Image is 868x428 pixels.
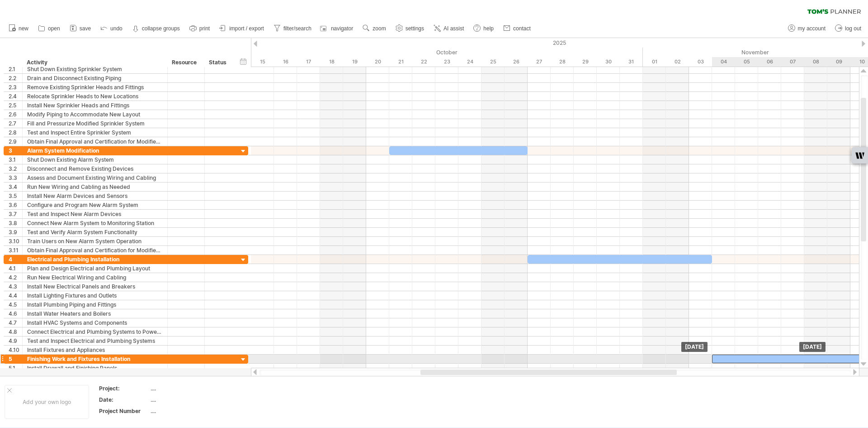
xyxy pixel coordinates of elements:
div: Tuesday, 21 October 2025 [389,57,412,67]
div: Shut Down Existing Sprinkler System [27,65,163,73]
div: Thursday, 30 October 2025 [597,57,620,67]
div: Project Number [99,407,149,415]
span: log out [845,25,861,32]
div: 4.6 [9,309,22,318]
div: 3.5 [9,192,22,200]
div: Saturday, 25 October 2025 [481,57,505,67]
div: Saturday, 1 November 2025 [643,57,666,67]
div: Fill and Pressurize Modified Sprinkler System [27,119,163,128]
div: 3.10 [9,237,22,245]
div: 4.5 [9,300,22,309]
div: 4.10 [9,346,22,354]
a: save [67,23,94,34]
div: 3.3 [9,173,22,182]
div: Install New Sprinkler Heads and Fittings [27,101,163,110]
div: 4.9 [9,337,22,345]
span: new [19,25,28,32]
div: Disconnect and Remove Existing Devices [27,164,163,173]
span: import / export [229,25,264,32]
div: [DATE] [681,342,708,352]
div: 2.3 [9,83,22,91]
div: .... [151,385,226,392]
div: Resource [172,58,199,67]
a: filter/search [271,23,314,34]
div: 2.9 [9,137,22,146]
div: 3.4 [9,183,22,191]
div: Connect New Alarm System to Monitoring Station [27,219,163,227]
div: 3.2 [9,164,22,173]
div: .... [151,396,226,404]
div: 2.7 [9,119,22,128]
div: 4 [9,255,22,264]
div: Remove Existing Sprinkler Heads and Fittings [27,83,163,91]
div: Install HVAC Systems and Components [27,318,163,327]
div: Finishing Work and Fixtures Installation [27,355,163,363]
div: Drain and Disconnect Existing Piping [27,74,163,82]
div: 4.8 [9,327,22,336]
div: Tuesday, 28 October 2025 [551,57,574,67]
div: Add your own logo [5,385,89,419]
div: Monday, 3 November 2025 [689,57,712,67]
a: contact [501,23,533,34]
a: zoom [360,23,388,34]
span: open [48,25,60,32]
div: .... [151,407,226,415]
a: log out [833,23,864,34]
div: 2.4 [9,92,22,101]
div: 2.1 [9,65,22,73]
div: Date: [99,396,149,404]
div: Friday, 7 November 2025 [781,57,804,67]
div: Electrical and Plumbing Installation [27,255,163,264]
div: Wednesday, 22 October 2025 [412,57,435,67]
div: Obtain Final Approval and Certification for Modified Alarm System [27,246,163,255]
a: open [36,23,63,34]
div: 3.9 [9,228,22,236]
div: Relocate Sprinkler Heads to New Locations [27,92,163,101]
a: help [471,23,496,34]
div: Sunday, 19 October 2025 [343,57,366,67]
div: 4.4 [9,291,22,300]
span: help [483,25,494,32]
strong: collapse groups [142,25,180,32]
div: Tuesday, 4 November 2025 [712,57,735,67]
div: Install Water Heaters and Boilers [27,309,163,318]
div: 3 [9,146,22,155]
div: Sunday, 9 November 2025 [827,57,850,67]
a: import / export [217,23,267,34]
div: Thursday, 23 October 2025 [435,57,458,67]
span: save [80,25,91,32]
span: navigator [331,25,353,32]
div: Sunday, 2 November 2025 [666,57,689,67]
div: Wednesday, 5 November 2025 [735,57,758,67]
div: Test and Inspect New Alarm Devices [27,210,163,218]
div: Run New Wiring and Cabling as Needed [27,183,163,191]
div: Assess and Document Existing Wiring and Cabling [27,173,163,182]
a: settings [393,23,427,34]
div: Plan and Design Electrical and Plumbing Layout [27,264,163,273]
span: my account [798,25,826,32]
div: 3.6 [9,201,22,209]
div: 2.2 [9,74,22,82]
div: Activity [27,58,162,67]
span: zoom [373,25,386,32]
a: my account [786,23,828,34]
div: Saturday, 18 October 2025 [320,57,343,67]
div: Install Lighting Fixtures and Outlets [27,291,163,300]
div: Wednesday, 29 October 2025 [574,57,597,67]
div: Monday, 20 October 2025 [366,57,389,67]
div: 2.8 [9,128,22,137]
div: Modify Piping to Accommodate New Layout [27,110,163,119]
div: Connect Electrical and Plumbing Systems to Power and Water Sources [27,327,163,336]
div: Install New Electrical Panels and Breakers [27,282,163,291]
div: 3.8 [9,219,22,227]
div: 4.7 [9,318,22,327]
div: Status [209,58,229,67]
div: Shut Down Existing Alarm System [27,155,163,164]
div: Alarm System Modification [27,146,163,155]
div: Thursday, 6 November 2025 [758,57,781,67]
div: Install New Alarm Devices and Sensors [27,192,163,200]
div: 3.7 [9,210,22,218]
span: print [199,25,210,32]
div: 5.1 [9,364,22,372]
div: Project: [99,385,149,392]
